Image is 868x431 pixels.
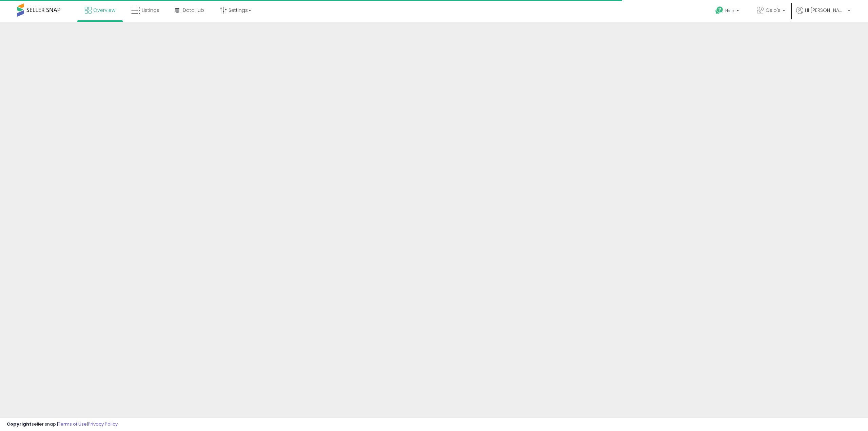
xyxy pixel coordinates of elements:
span: Overview [93,7,115,14]
span: DataHub [183,7,204,14]
span: Hi [PERSON_NAME] [805,7,846,14]
i: Get Help [715,6,724,15]
span: Oslo's [766,7,781,14]
span: Help [725,8,734,14]
a: Hi [PERSON_NAME] [796,7,850,22]
a: Help [710,1,746,22]
span: Listings [142,7,159,14]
